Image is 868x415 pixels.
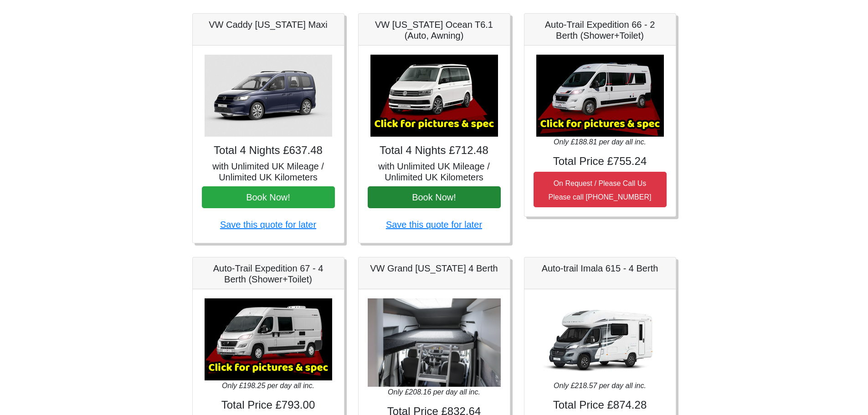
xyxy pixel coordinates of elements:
h5: Auto-Trail Expedition 66 - 2 Berth (Shower+Toilet) [534,19,667,41]
i: Only £198.25 per day all inc. [222,382,314,389]
h5: with Unlimited UK Mileage / Unlimited UK Kilometers [368,161,501,183]
button: Book Now! [368,186,501,208]
h4: Total 4 Nights £637.48 [202,144,335,157]
img: Auto-Trail Expedition 66 - 2 Berth (Shower+Toilet) [536,55,664,137]
h5: VW Grand [US_STATE] 4 Berth [368,263,501,274]
h5: Auto-Trail Expedition 67 - 4 Berth (Shower+Toilet) [202,263,335,285]
h5: Auto-trail Imala 615 - 4 Berth [534,263,667,274]
img: VW Grand California 4 Berth [368,298,501,387]
img: Auto-Trail Expedition 67 - 4 Berth (Shower+Toilet) [205,298,332,380]
i: Only £218.57 per day all inc. [554,382,646,389]
h5: with Unlimited UK Mileage / Unlimited UK Kilometers [202,161,335,183]
a: Save this quote for later [220,220,316,230]
h4: Total Price £793.00 [202,399,335,412]
i: Only £208.16 per day all inc. [388,388,480,396]
h4: Total Price £874.28 [534,399,667,412]
img: VW California Ocean T6.1 (Auto, Awning) [370,55,498,137]
small: On Request / Please Call Us Please call [PHONE_NUMBER] [549,179,652,201]
img: VW Caddy California Maxi [205,55,332,137]
button: On Request / Please Call UsPlease call [PHONE_NUMBER] [534,172,667,207]
a: Save this quote for later [386,220,482,230]
h4: Total Price £755.24 [534,155,667,168]
h5: VW [US_STATE] Ocean T6.1 (Auto, Awning) [368,19,501,41]
img: Auto-trail Imala 615 - 4 Berth [536,298,664,380]
i: Only £188.81 per day all inc. [554,138,646,146]
h5: VW Caddy [US_STATE] Maxi [202,19,335,30]
h4: Total 4 Nights £712.48 [368,144,501,157]
button: Book Now! [202,186,335,208]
